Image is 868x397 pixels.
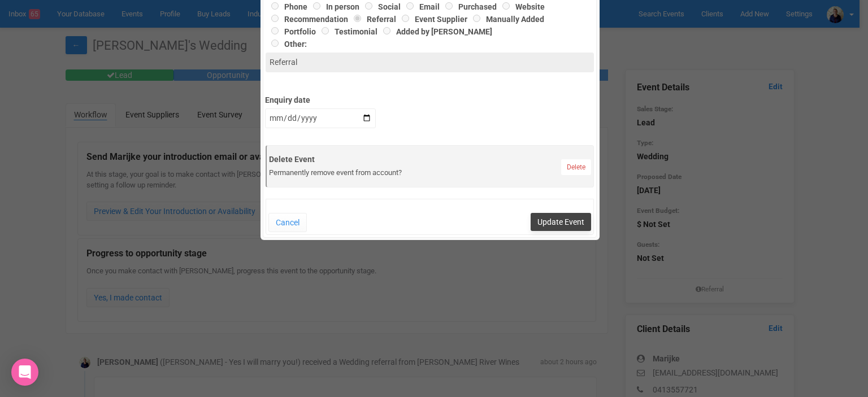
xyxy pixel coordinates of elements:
[401,2,440,11] label: Email
[348,15,396,24] label: Referral
[467,15,544,24] label: Manually Added
[440,2,497,11] label: Purchased
[377,27,492,36] label: Added by [PERSON_NAME]
[266,2,307,11] label: Phone
[266,15,348,24] label: Recommendation
[266,27,316,36] label: Portfolio
[268,213,307,232] button: Cancel
[265,90,376,106] label: Enquiry date
[316,27,377,36] label: Testimonial
[269,154,591,165] label: Delete Event
[396,15,467,24] label: Event Supplier
[11,359,38,386] div: Open Intercom Messenger
[497,2,545,11] label: Website
[561,159,591,175] a: Delete
[531,213,591,231] button: Update Event
[307,2,359,11] label: In person
[269,168,591,178] div: Permanently remove event from account?
[359,2,401,11] label: Social
[266,37,578,50] label: Other:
